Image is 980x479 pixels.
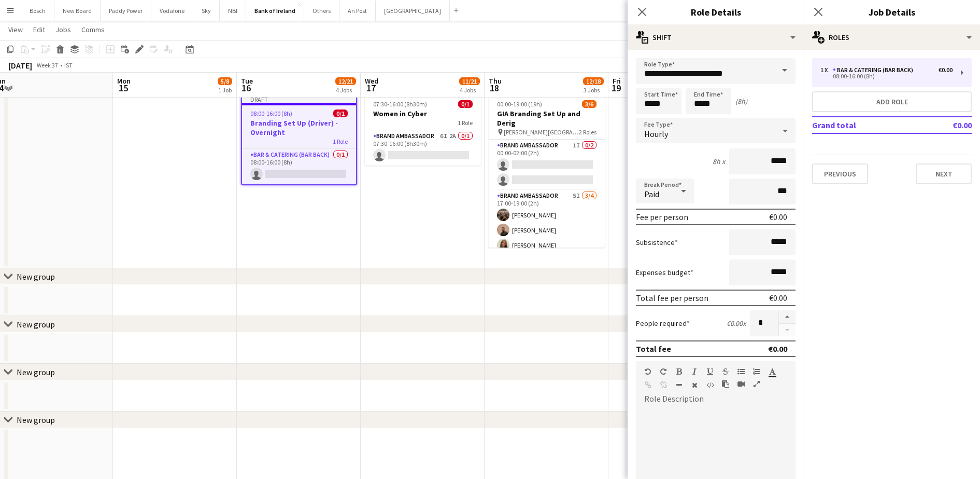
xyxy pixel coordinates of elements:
span: 17 [363,82,378,94]
div: Draft [242,95,356,103]
button: Underline [706,367,714,376]
div: €0.00 [769,293,787,303]
button: New Board [54,1,101,21]
span: 3/6 [582,100,596,108]
span: Paid [644,189,659,199]
h3: Women in Cyber [365,109,481,118]
span: Thu [489,76,502,86]
span: 16 [239,82,253,94]
span: 1 Role [333,138,348,145]
span: 18 [487,82,502,94]
span: 08:00-16:00 (8h) [250,110,292,117]
button: Previous [812,163,868,184]
div: Bar & Catering (Bar Back) [833,66,917,74]
button: Paddy Power [101,1,151,21]
div: 1 Job [218,86,232,94]
span: 5/8 [218,77,232,85]
div: 1 x [820,66,833,74]
span: Tue [241,76,253,86]
app-card-role: Bar & Catering (Bar Back)0/108:00-16:00 (8h) [242,149,356,184]
span: Comms [81,25,105,34]
div: [DATE] [8,60,32,71]
span: Fri [613,76,621,86]
button: HTML Code [706,381,714,389]
span: 07:30-16:00 (8h30m) [373,100,427,108]
div: 4 Jobs [336,86,356,94]
button: Undo [644,367,651,376]
div: €0.00 [769,212,787,222]
td: Grand total [812,117,922,133]
span: 15 [116,82,131,94]
span: Week 37 [34,61,60,69]
h3: Branding Set Up (Driver) - Overnight [242,118,356,137]
div: New group [17,319,55,330]
div: €0.00 [939,66,953,74]
span: 1 Role [458,119,473,127]
span: 0/1 [458,100,473,108]
span: 12/21 [335,77,356,85]
app-card-role: Brand Ambassador1I0/200:00-02:00 (2h) [489,140,605,190]
div: €0.00 [768,344,787,354]
div: €0.00 x [727,319,746,328]
button: Clear Formatting [691,381,698,389]
button: Increase [779,310,796,324]
button: Bold [675,367,683,376]
span: Mon [117,76,131,86]
button: Ordered List [753,367,760,376]
div: Shift [628,25,804,50]
div: 3 Jobs [584,86,603,94]
label: Subsistence [636,238,678,247]
button: Paste as plain text [722,380,729,388]
td: €0.00 [922,117,972,133]
span: Jobs [55,25,71,34]
label: People required [636,319,690,328]
button: [GEOGRAPHIC_DATA] [376,1,450,21]
span: Hourly [644,129,668,139]
a: Jobs [51,23,75,36]
div: 4 Jobs [460,86,479,94]
button: Redo [660,367,667,376]
span: 2 Roles [579,128,596,136]
div: 8h x [713,157,725,166]
a: Comms [77,23,109,36]
button: Add role [812,91,972,112]
div: IST [64,61,73,69]
div: New group [17,367,55,377]
app-job-card: 00:00-19:00 (19h)3/6GIA Branding Set Up and Derig [PERSON_NAME][GEOGRAPHIC_DATA]2 RolesBrand Amba... [489,94,605,248]
span: 11/21 [459,77,480,85]
button: Vodafone [151,1,193,21]
h3: Role Details [628,5,804,19]
button: NBI [220,1,246,21]
button: Insert video [737,380,745,388]
a: View [4,23,27,36]
h3: GIA Branding Set Up and Derig [489,109,605,128]
app-job-card: 07:30-16:00 (8h30m)0/1Women in Cyber1 RoleBrand Ambassador6I2A0/107:30-16:00 (8h30m) [365,94,481,166]
app-card-role: Brand Ambassador5I3/417:00-19:00 (2h)[PERSON_NAME][PERSON_NAME][PERSON_NAME] [489,190,605,270]
span: Wed [365,76,378,86]
div: Total fee [636,344,671,354]
a: Edit [29,23,49,36]
button: Unordered List [737,367,745,376]
span: 0/1 [333,110,348,117]
button: Fullscreen [753,380,760,388]
button: Others [304,1,339,21]
button: Sky [193,1,220,21]
div: Roles [804,25,980,50]
button: An Post [339,1,376,21]
button: Horizontal Line [675,381,683,389]
div: New group [17,271,55,282]
app-card-role: Brand Ambassador6I2A0/107:30-16:00 (8h30m) [365,130,481,166]
app-job-card: Draft08:00-16:00 (8h)0/1Branding Set Up (Driver) - Overnight1 RoleBar & Catering (Bar Back)0/108:... [241,94,357,185]
button: Italic [691,367,698,376]
button: Strikethrough [722,367,729,376]
div: (8h) [735,97,747,106]
button: Bank of Ireland [246,1,304,21]
label: Expenses budget [636,268,693,277]
button: Next [916,163,972,184]
span: [PERSON_NAME][GEOGRAPHIC_DATA] [504,128,579,136]
div: Total fee per person [636,293,708,303]
span: 12/18 [583,77,604,85]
